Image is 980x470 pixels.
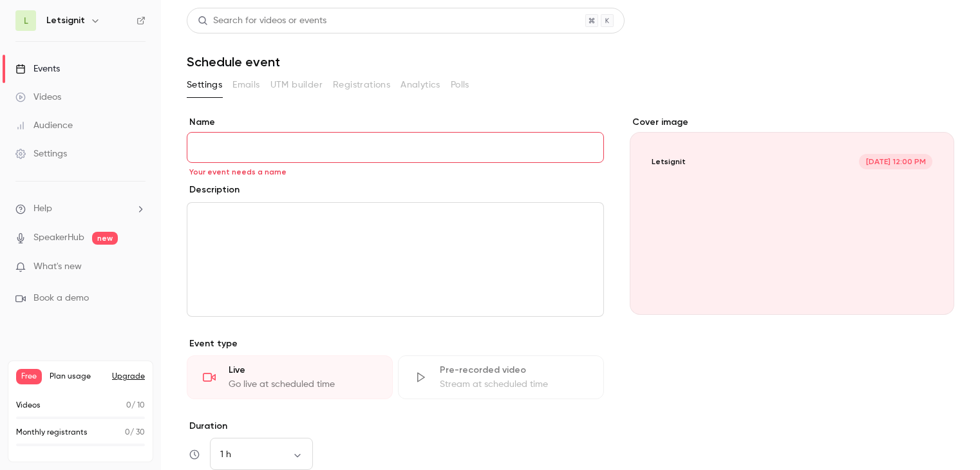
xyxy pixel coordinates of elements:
[333,79,390,92] span: Registrations
[630,116,954,315] section: Cover image
[270,79,323,92] span: UTM builder
[398,355,604,399] div: Pre-recorded videoStream at scheduled time
[451,79,469,92] span: Polls
[126,402,131,409] span: 0
[440,378,588,391] div: Stream at scheduled time
[46,14,85,27] h6: Letsignit
[232,79,259,92] span: Emails
[440,364,588,377] div: Pre-recorded video
[15,147,67,160] div: Settings
[15,91,61,104] div: Videos
[33,260,82,274] span: What's new
[33,231,84,245] a: SpeakerHub
[187,420,604,433] label: Duration
[15,202,146,216] li: help-dropdown-opener
[24,14,28,28] span: L
[92,232,118,245] span: new
[189,167,287,177] span: Your event needs a name
[210,448,313,461] div: 1 h
[125,427,145,438] p: / 30
[112,371,145,382] button: Upgrade
[187,54,954,70] h1: Schedule event
[187,202,604,317] section: description
[126,400,145,411] p: / 10
[15,62,60,75] div: Events
[16,400,41,411] p: Videos
[33,202,52,216] span: Help
[400,79,440,92] span: Analytics
[15,119,73,132] div: Audience
[187,203,603,316] div: editor
[198,14,326,28] div: Search for videos or events
[130,261,146,273] iframe: Noticeable Trigger
[50,371,104,382] span: Plan usage
[33,292,89,305] span: Book a demo
[16,427,88,438] p: Monthly registrants
[187,337,604,350] p: Event type
[630,116,954,129] label: Cover image
[125,429,130,437] span: 0
[187,183,240,196] label: Description
[16,369,42,384] span: Free
[187,116,604,129] label: Name
[229,364,377,377] div: Live
[229,378,377,391] div: Go live at scheduled time
[187,355,393,399] div: LiveGo live at scheduled time
[187,75,222,95] button: Settings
